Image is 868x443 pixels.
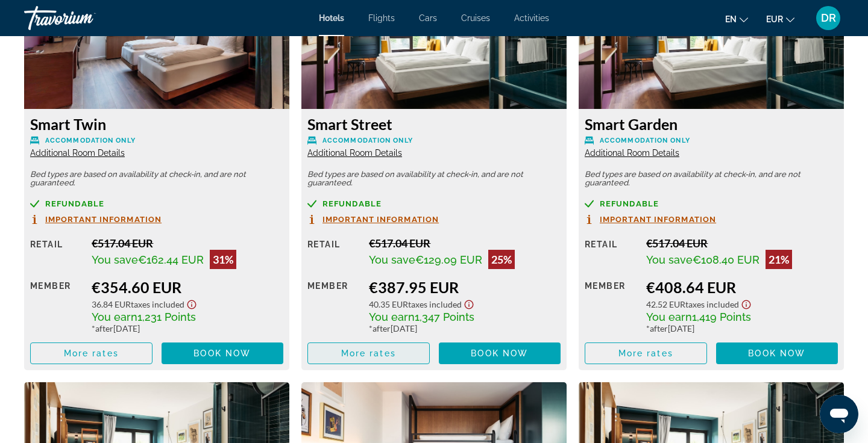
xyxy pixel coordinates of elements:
[600,137,690,144] span: Accommodation Only
[415,253,482,266] span: €129.09 EUR
[600,200,659,208] span: Refundable
[646,299,685,309] span: 42.52 EUR
[319,13,344,23] a: Hotels
[692,311,751,323] span: 1,419 Points
[439,342,561,364] button: Book now
[30,237,83,269] div: Retail
[92,237,283,250] div: €517.04 EUR
[813,5,844,31] button: User Menu
[650,323,668,333] span: after
[725,14,737,24] span: en
[368,13,395,23] a: Flights
[585,115,838,133] h3: Smart Garden
[646,237,838,250] div: €517.04 EUR
[30,115,283,133] h3: Smart Twin
[646,323,838,333] div: * [DATE]
[585,278,637,333] div: Member
[307,278,360,333] div: Member
[369,253,415,266] span: You save
[514,13,549,23] a: Activities
[585,342,707,364] button: More rates
[307,148,402,158] span: Additional Room Details
[585,237,637,269] div: Retail
[307,115,561,133] h3: Smart Street
[184,296,199,310] button: Show Taxes and Fees disclaimer
[131,299,184,309] span: Taxes included
[461,13,490,23] a: Cruises
[92,299,131,309] span: 36.84 EUR
[716,342,838,364] button: Book now
[471,349,528,358] span: Book now
[322,137,413,144] span: Accommodation Only
[646,278,838,296] div: €408.64 EUR
[30,199,283,208] a: Refundable
[373,323,391,333] span: after
[415,311,474,323] span: 1,347 Points
[92,278,283,296] div: €354.60 EUR
[369,323,561,333] div: * [DATE]
[766,14,783,24] span: EUR
[307,237,360,269] div: Retail
[766,250,792,269] div: 21%
[45,200,104,208] span: Refundable
[24,2,145,34] a: Travorium
[210,250,236,269] div: 31%
[92,323,283,333] div: * [DATE]
[821,12,836,24] span: DR
[92,253,138,266] span: You save
[646,253,693,266] span: You save
[585,199,838,208] a: Refundable
[322,200,382,208] span: Refundable
[45,137,136,144] span: Accommodation Only
[820,395,858,433] iframe: Кнопка запуска окна обмена сообщениями
[748,349,805,358] span: Book now
[193,349,251,358] span: Book now
[369,237,561,250] div: €517.04 EUR
[462,296,476,310] button: Show Taxes and Fees disclaimer
[488,250,515,269] div: 25%
[30,214,162,225] button: Important Information
[341,349,396,358] span: More rates
[585,148,679,158] span: Additional Room Details
[30,170,283,187] p: Bed types are based on availability at check-in, and are not guaranteed.
[45,215,162,223] span: Important Information
[618,349,673,358] span: More rates
[585,214,716,225] button: Important Information
[369,311,415,323] span: You earn
[137,311,196,323] span: 1,231 Points
[369,299,408,309] span: 40.35 EUR
[64,349,119,358] span: More rates
[369,278,561,296] div: €387.95 EUR
[162,342,284,364] button: Book now
[30,278,83,333] div: Member
[585,170,838,187] p: Bed types are based on availability at check-in, and are not guaranteed.
[307,199,561,208] a: Refundable
[419,13,437,23] a: Cars
[739,296,753,310] button: Show Taxes and Fees disclaimer
[138,253,204,266] span: €162.44 EUR
[30,342,153,364] button: More rates
[95,323,113,333] span: after
[30,148,125,158] span: Additional Room Details
[646,311,692,323] span: You earn
[322,215,439,223] span: Important Information
[766,10,794,28] button: Change currency
[307,342,430,364] button: More rates
[725,10,748,28] button: Change language
[92,311,137,323] span: You earn
[307,214,439,225] button: Important Information
[408,299,462,309] span: Taxes included
[307,170,561,187] p: Bed types are based on availability at check-in, and are not guaranteed.
[693,253,759,266] span: €108.40 EUR
[600,215,716,223] span: Important Information
[685,299,739,309] span: Taxes included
